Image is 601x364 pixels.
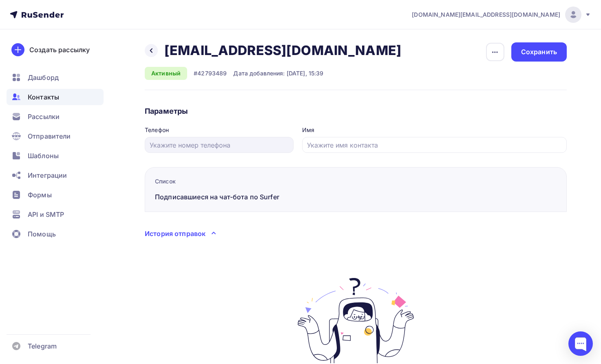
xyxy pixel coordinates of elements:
[28,210,64,219] span: API и SMTP
[28,190,52,200] span: Формы
[412,7,591,23] a: [DOMAIN_NAME][EMAIL_ADDRESS][DOMAIN_NAME]
[28,131,71,141] span: Отправители
[7,69,104,86] a: Дашборд
[28,229,56,239] span: Помощь
[28,341,57,351] span: Telegram
[28,112,60,121] span: Рассылки
[521,47,557,57] div: Сохранить
[155,192,296,202] div: Подписавшиеся на чат-бота по Surfer
[145,106,567,116] h4: Параметры
[155,177,296,185] div: Список
[28,170,67,180] span: Интеграции
[233,69,323,77] div: Дата добавления: [DATE], 15:39
[7,108,104,125] a: Рассылки
[194,69,227,77] div: #42793489
[29,45,90,55] div: Создать рассылку
[145,67,187,80] div: Активный
[28,151,59,161] span: Шаблоны
[28,92,59,102] span: Контакты
[302,126,567,137] legend: Имя
[150,140,289,150] input: Укажите номер телефона
[7,187,104,203] a: Формы
[412,11,560,19] span: [DOMAIN_NAME][EMAIL_ADDRESS][DOMAIN_NAME]
[145,126,294,137] legend: Телефон
[7,148,104,164] a: Шаблоны
[164,42,401,59] h2: [EMAIL_ADDRESS][DOMAIN_NAME]
[7,89,104,105] a: Контакты
[7,128,104,144] a: Отправители
[28,73,59,82] span: Дашборд
[307,140,562,150] input: Укажите имя контакта
[145,229,205,238] div: История отправок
